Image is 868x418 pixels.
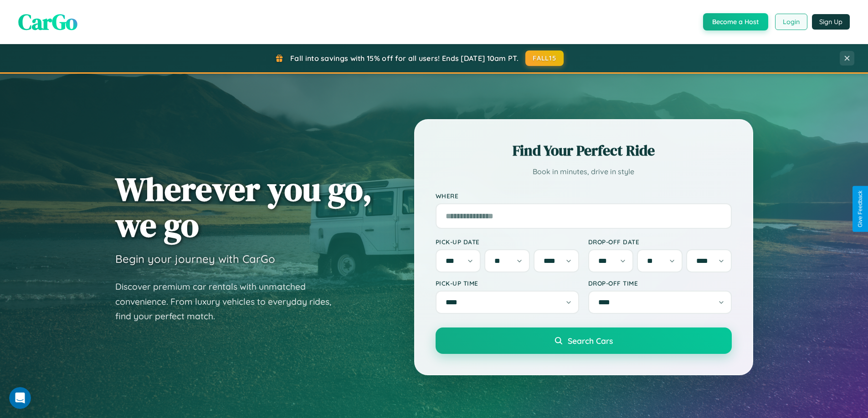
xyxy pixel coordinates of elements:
button: Become a Host [703,13,768,30]
h3: Begin your journey with CarGo [115,252,275,266]
p: Book in minutes, drive in style [436,165,732,178]
label: Drop-off Date [588,238,732,246]
div: Give Feedback [857,191,863,227]
span: Fall into savings with 15% off for all users! Ends [DATE] 10am PT. [290,54,519,63]
button: Sign Up [812,14,850,30]
button: Login [775,14,807,30]
button: FALL15 [525,50,564,66]
h2: Find Your Perfect Ride [436,141,732,161]
span: Search Cars [568,336,613,346]
label: Pick-up Time [436,279,579,287]
label: Pick-up Date [436,238,579,246]
span: CarGo [18,7,77,37]
label: Drop-off Time [588,279,732,287]
p: Discover premium car rentals with unmatched convenience. From luxury vehicles to everyday rides, ... [115,279,343,324]
h1: Wherever you go, we go [115,171,372,243]
button: Search Cars [436,327,732,354]
label: Where [436,192,732,200]
iframe: Intercom live chat [9,387,31,409]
